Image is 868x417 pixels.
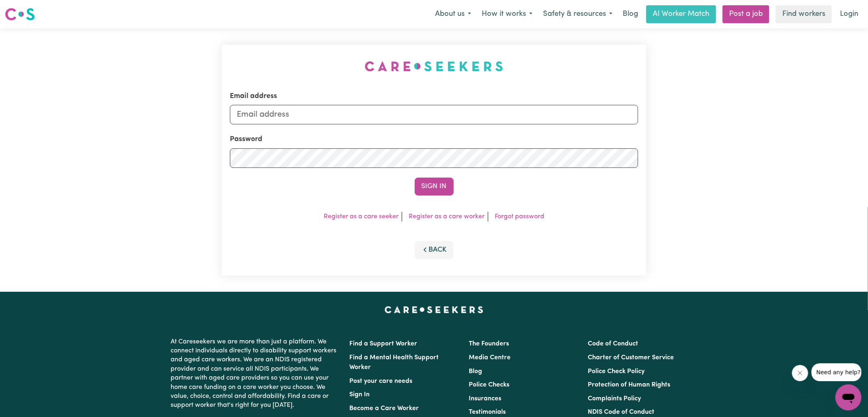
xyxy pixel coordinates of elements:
label: Email address [230,91,277,102]
a: Forgot password [495,213,544,220]
a: Become a Care Worker [350,405,419,412]
a: Media Centre [469,354,511,361]
a: Find workers [776,5,832,23]
button: Back [415,241,454,259]
a: NDIS Code of Conduct [588,409,654,415]
a: Post your care needs [350,378,413,384]
button: Safety & resources [538,6,618,23]
a: Blog [618,5,643,23]
a: Testimonials [469,409,506,415]
a: Login [835,5,863,23]
button: Sign In [415,178,454,195]
a: Post a job [723,5,769,23]
button: How it works [476,6,538,23]
a: Complaints Policy [588,395,641,402]
label: Password [230,134,262,145]
a: Sign In [350,391,370,398]
a: Police Check Policy [588,368,645,375]
a: Police Checks [469,382,509,388]
a: Register as a care worker [409,213,485,220]
a: Code of Conduct [588,341,638,347]
a: Charter of Customer Service [588,354,674,361]
a: Blog [469,368,482,375]
a: Find a Support Worker [350,341,418,347]
a: Careseekers logo [5,5,35,24]
input: Email address [230,105,638,124]
a: Register as a care seeker [324,213,398,220]
a: Insurances [469,395,501,402]
a: The Founders [469,341,509,347]
a: Find a Mental Health Support Worker [350,354,439,371]
p: At Careseekers we are more than just a platform. We connect individuals directly to disability su... [171,334,340,413]
a: Careseekers home page [385,306,483,313]
iframe: Button to launch messaging window [836,384,862,410]
iframe: Close message [792,365,808,381]
img: Careseekers logo [5,7,35,22]
a: Protection of Human Rights [588,382,670,388]
a: AI Worker Match [646,5,716,23]
button: About us [430,6,476,23]
iframe: Message from company [812,363,862,381]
